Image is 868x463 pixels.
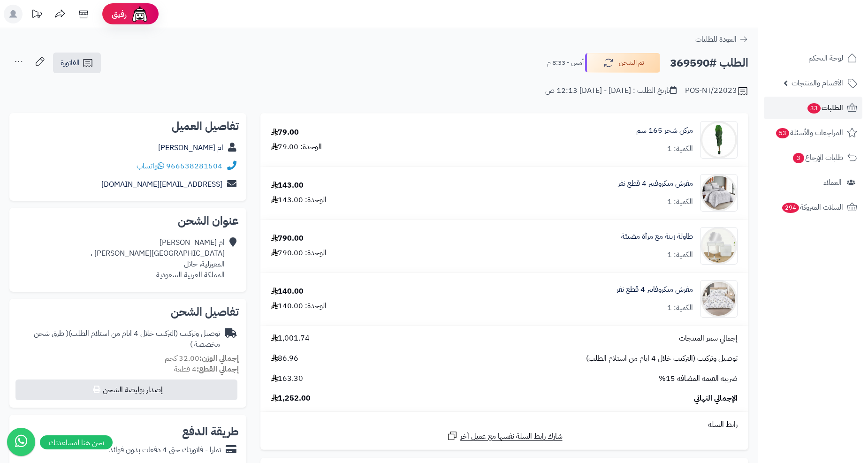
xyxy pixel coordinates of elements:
[166,160,222,172] a: 966538281504
[17,306,239,318] h2: تفاصيل الشحن
[158,142,223,153] a: ام [PERSON_NAME]
[694,393,738,404] span: الإجمالي النهائي
[764,47,862,69] a: لوحة التحكم
[807,101,843,114] span: الطلبات
[15,380,237,400] button: إصدار بوليصة الشحن
[764,196,862,219] a: السلات المتروكة294
[271,333,310,344] span: 1,001.74
[679,333,738,344] span: إجمالي سعر المنتجات
[667,250,693,260] div: الكمية: 1
[271,233,304,244] div: 790.00
[618,178,693,189] a: مفرش ميكروفيبر 4 قطع نفر
[447,430,563,442] a: شارك رابط السلة نفسها مع عميل آخر
[792,151,843,164] span: طلبات الإرجاع
[617,284,693,295] a: مفرش ميكروفايبر 4 قطع نفر
[182,426,239,437] h2: طريقة الدفع
[25,5,48,26] a: تحديثات المنصة
[130,5,149,23] img: ai-face.png
[823,176,842,189] span: العملاء
[793,153,804,163] span: 3
[271,127,299,138] div: 79.00
[271,373,303,384] span: 163.30
[804,22,859,42] img: logo-2.png
[586,353,738,364] span: توصيل وتركيب (التركيب خلال 4 ايام من استلام الطلب)
[17,328,220,350] div: توصيل وتركيب (التركيب خلال 4 ايام من استلام الطلب)
[670,53,748,73] h2: الطلب #369590
[621,231,693,242] a: طاولة زينة مع مرآة مضيئة
[636,125,693,136] a: مركن شجر 165 سم
[667,144,693,154] div: الكمية: 1
[199,353,239,364] strong: إجمالي الوزن:
[700,227,737,265] img: 1745504823-1-90x90.jpg
[659,373,738,384] span: ضريبة القيمة المضافة 15%
[547,58,584,68] small: أمس - 8:33 م
[137,160,164,172] a: واتساب
[17,121,239,132] h2: تفاصيل العميل
[264,419,745,430] div: رابط السلة
[700,280,737,318] img: 1754375734-1-90x90.jpg
[271,393,311,404] span: 1,252.00
[53,53,101,73] a: الفاتورة
[271,353,298,364] span: 86.96
[764,121,862,144] a: المراجعات والأسئلة53
[61,57,80,68] span: الفاتورة
[165,353,239,364] small: 32.00 كجم
[764,171,862,194] a: العملاء
[271,248,327,258] div: الوحدة: 790.00
[271,195,327,205] div: الوحدة: 143.00
[271,180,304,191] div: 143.00
[808,52,843,65] span: لوحة التحكم
[776,128,790,138] span: 53
[700,174,737,212] img: 1729515364-110201010714110201010714-90x90.jpg
[460,431,563,442] span: شارك رابط السلة نفسها مع عميل آخر
[807,103,821,114] span: 33
[700,121,737,159] img: 1695627312-5234523453-90x90.jpg
[271,286,304,297] div: 140.00
[112,8,127,20] span: رفيق
[695,34,737,45] span: العودة للطلبات
[764,146,862,169] a: طلبات الإرجاع3
[174,364,239,375] small: 4 قطعة
[101,179,222,190] a: [EMAIL_ADDRESS][DOMAIN_NAME]
[197,364,239,375] strong: إجمالي القطع:
[271,142,322,152] div: الوحدة: 79.00
[271,301,327,311] div: الوحدة: 140.00
[34,328,220,350] span: ( طرق شحن مخصصة )
[585,53,660,73] button: تم الشحن
[781,201,843,214] span: السلات المتروكة
[17,215,239,227] h2: عنوان الشحن
[545,85,677,96] div: تاريخ الطلب : [DATE] - [DATE] 12:13 ص
[685,85,748,97] div: POS-NT/22023
[782,203,799,213] span: 294
[667,197,693,207] div: الكمية: 1
[792,76,843,90] span: الأقسام والمنتجات
[667,303,693,313] div: الكمية: 1
[109,445,221,455] div: تمارا - فاتورتك حتى 4 دفعات بدون فوائد
[775,126,843,139] span: المراجعات والأسئلة
[695,34,748,45] a: العودة للطلبات
[91,237,225,280] div: ام [PERSON_NAME] [GEOGRAPHIC_DATA][PERSON_NAME] ، المعيزلية، حائل المملكة العربية السعودية
[764,97,862,119] a: الطلبات33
